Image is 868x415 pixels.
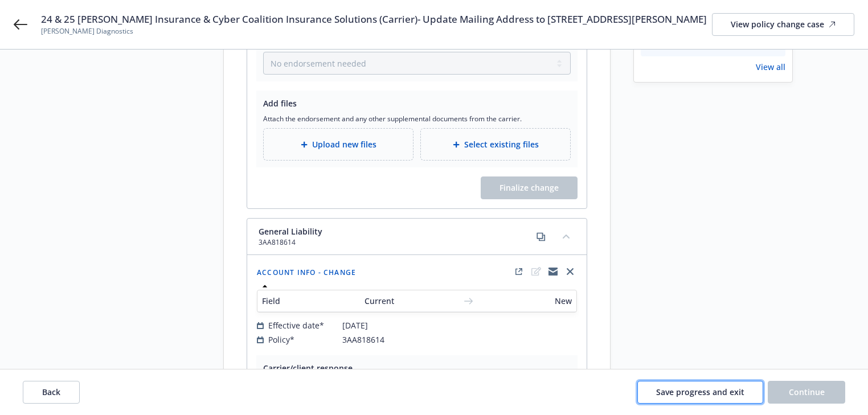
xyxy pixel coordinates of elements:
span: Add files [263,98,297,109]
a: View all [756,61,785,73]
a: copyLogging [546,265,560,278]
span: Field [262,295,365,307]
span: edit [529,265,543,278]
a: close [563,265,577,278]
div: General Liability3AA818614copycollapse content [247,219,587,255]
button: collapse content [557,227,575,245]
button: Save progress and exit [637,381,763,404]
span: Back [42,387,60,397]
span: Finalize change [499,182,559,193]
span: Current [365,295,457,307]
span: Attach the endorsement and any other supplemental documents from the carrier. [263,114,571,124]
span: 3AA818614 [259,237,322,248]
span: Save progress and exit [656,387,744,397]
button: Continue [768,381,845,404]
button: Finalize change [481,176,578,199]
span: Continue [789,387,825,397]
span: Account info - Change [257,268,356,277]
span: Policy* [268,334,294,346]
span: Effective date* [268,319,324,331]
span: [DATE] [342,319,368,331]
span: New [480,295,572,307]
span: Select existing files [464,138,539,150]
span: Upload new files [312,138,376,150]
a: View policy change case [712,13,854,36]
button: Back [23,381,80,404]
a: copy [534,230,548,244]
div: View policy change case [731,14,836,35]
span: Carrier/client response [263,363,353,373]
span: [PERSON_NAME] Diagnostics [41,26,707,36]
a: external [512,265,526,278]
span: 24 & 25 [PERSON_NAME] Insurance & Cyber Coalition Insurance Solutions (Carrier)- Update Mailing A... [41,13,707,26]
div: Select existing files [420,128,571,161]
div: Upload new files [263,128,413,161]
span: General Liability [259,225,322,237]
span: 3AA818614 [342,334,384,346]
